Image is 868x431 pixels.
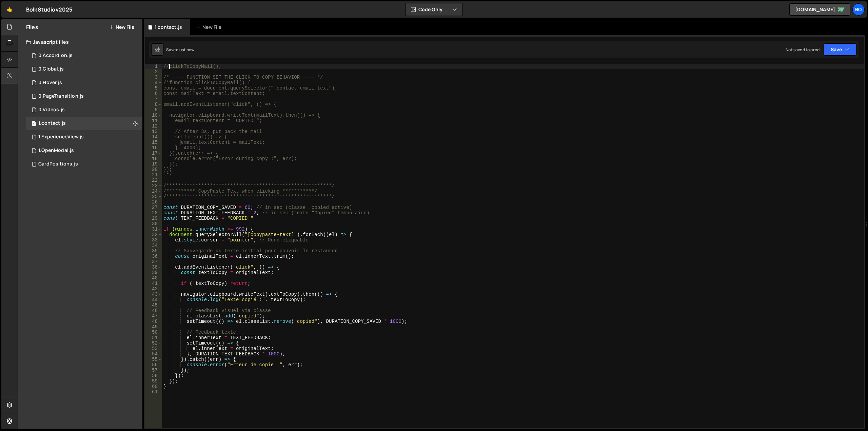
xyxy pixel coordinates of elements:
div: 16911/46335.js [26,130,142,144]
div: Saved [166,47,194,53]
div: 6 [145,91,162,96]
div: BolkStudiov2025 [26,5,72,14]
div: 18 [145,156,162,161]
div: 24 [145,189,162,194]
div: 3 [145,75,162,80]
div: 59 [145,378,162,384]
div: 41 [145,281,162,286]
div: 34 [145,243,162,248]
div: 16911/46300.js [26,103,142,117]
div: 61 [145,389,162,395]
div: 0.PageTransition.js [38,93,84,99]
div: 0.Accordion.js [38,53,73,59]
div: 56 [145,362,162,368]
div: 11 [145,118,162,123]
div: 35 [145,248,162,254]
button: Code Only [406,3,462,16]
div: 7 [145,96,162,102]
div: 16911/46522.js [26,90,142,103]
div: 33 [145,237,162,243]
div: 1.OpenModal.js [38,148,74,154]
div: 0.Videos.js [38,107,65,113]
div: 16911/46603.js [26,144,142,157]
div: 46 [145,308,162,313]
div: 54 [145,351,162,357]
div: 15 [145,140,162,145]
button: Save [824,43,856,56]
div: 10 [145,113,162,118]
div: 16911/46558.js [26,76,142,90]
div: 31 [145,227,162,232]
div: 60 [145,384,162,389]
div: New File [196,24,224,31]
div: 1.ExperienceView.js [38,134,84,140]
div: 40 [145,275,162,281]
div: 16911/46442.js [26,157,142,171]
span: 1 [32,121,36,127]
a: [DOMAIN_NAME] [789,3,850,16]
div: 47 [145,313,162,319]
div: 2 [145,69,162,75]
div: 19 [145,161,162,167]
div: 20 [145,167,162,172]
div: 13 [145,129,162,134]
div: 29 [145,216,162,221]
div: 32 [145,232,162,237]
div: 38 [145,265,162,270]
div: 4 [145,80,162,85]
div: 43 [145,292,162,297]
div: 28 [145,210,162,216]
div: 16911/46299.js [26,62,142,76]
div: 22 [145,178,162,183]
div: 17 [145,151,162,156]
a: 🤙 [1,1,18,18]
div: 16911/46396.js [26,49,142,62]
div: 25 [145,194,162,199]
div: Not saved to prod [786,47,820,53]
div: 14 [145,134,162,140]
div: just now [178,47,194,53]
div: 9 [145,107,162,113]
div: 51 [145,335,162,340]
div: 1.contact.js [155,24,182,31]
div: 16 [145,145,162,151]
div: 55 [145,357,162,362]
div: 27 [145,205,162,210]
div: 21 [145,172,162,178]
div: 1 [145,64,162,69]
a: Bo [852,3,865,16]
div: 45 [145,302,162,308]
div: 50 [145,330,162,335]
div: 42 [145,286,162,292]
button: New File [109,24,134,30]
div: 48 [145,319,162,324]
div: 58 [145,373,162,378]
div: 36 [145,254,162,259]
div: 52 [145,340,162,346]
div: 57 [145,368,162,373]
div: 0.Global.js [38,66,64,72]
div: 30 [145,221,162,227]
div: 44 [145,297,162,302]
div: 5 [145,85,162,91]
div: 1.contact.js [38,120,66,126]
div: 16911/46421.js [26,117,142,130]
div: 8 [145,102,162,107]
div: 39 [145,270,162,275]
div: 23 [145,183,162,189]
div: CardPositions.js [38,161,78,167]
div: 0.Hover.js [38,80,62,86]
div: Javascript files [18,35,142,49]
div: 26 [145,199,162,205]
div: 53 [145,346,162,351]
div: 49 [145,324,162,330]
h2: Files [26,23,38,31]
div: 37 [145,259,162,265]
div: 12 [145,123,162,129]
